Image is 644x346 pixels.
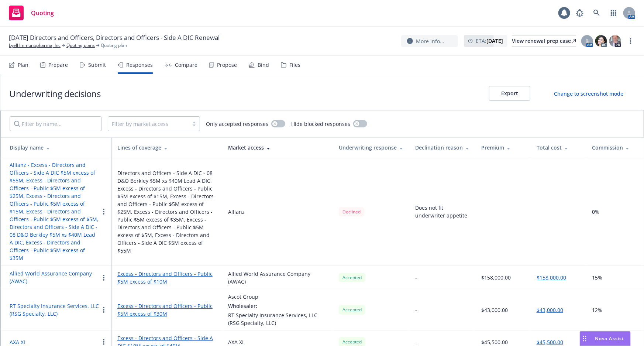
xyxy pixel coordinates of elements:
[415,144,469,151] div: Declination reason
[9,33,220,42] span: [DATE] Directors and Officers, Directors and Officers - Side A DIC Renewal
[489,86,530,101] button: Export
[31,10,54,16] span: Quoting
[481,338,508,346] div: $45,500.00
[10,144,106,151] div: Display name
[606,6,621,20] a: Switch app
[339,273,365,282] div: Accepted
[580,332,589,346] div: Drag to move
[6,3,57,23] a: Quoting
[9,42,61,49] a: Lyell Immunopharma, Inc
[88,62,106,68] div: Submit
[228,270,327,285] div: Allied World Assurance Company (AWAC)
[537,144,580,151] div: Total cost
[10,270,99,285] button: Allied World Assurance Company (AWAC)
[586,37,589,45] span: B
[592,306,602,314] span: 12%
[416,37,444,45] span: More info...
[18,62,28,68] div: Plan
[592,274,602,281] span: 15%
[258,62,269,68] div: Bind
[117,302,216,318] a: Excess - Directors and Officers - Public $5M excess of $30M
[415,306,417,314] div: -
[228,144,327,151] div: Market access
[228,338,245,346] div: AXA XL
[481,144,525,151] div: Premium
[339,207,364,216] span: Declined
[126,62,153,68] div: Responses
[217,62,237,68] div: Propose
[10,116,102,131] input: Filter by name...
[476,37,503,45] span: ETA :
[401,35,458,47] button: More info...
[554,90,623,97] div: Change to screenshot mode
[10,338,26,346] button: AXA XL
[10,161,99,262] button: Allianz - Excess - Directors and Officers - Side A DIC $5M excess of $55M, Excess - Directors and...
[175,62,197,68] div: Compare
[206,120,268,128] span: Only accepted responses
[626,37,635,45] a: more
[512,35,576,47] div: View renewal prep case
[339,207,364,216] div: Declined
[537,338,563,346] button: $45,500.00
[415,338,417,346] div: -
[481,274,511,281] div: $158,000.00
[117,144,216,151] div: Lines of coverage
[592,144,636,151] div: Commission
[289,62,300,68] div: Files
[66,42,95,49] a: Quoting plans
[48,62,68,68] div: Prepare
[512,35,576,47] a: View renewal prep case
[580,331,631,346] button: Nova Assist
[228,302,327,310] div: Wholesaler:
[228,293,327,301] div: Ascot Group
[228,208,245,216] div: Allianz
[415,274,417,281] div: -
[339,305,365,314] div: Accepted
[589,6,604,20] a: Search
[291,120,350,128] span: Hide blocked responses
[572,6,587,20] a: Report a Bug
[537,306,563,314] button: $43,000.00
[481,306,508,314] div: $43,000.00
[595,35,607,47] img: photo
[10,302,99,318] button: RT Specialty Insurance Services, LLC (RSG Specialty, LLC)
[609,35,621,47] img: photo
[415,204,469,219] div: Does not fit underwriter appetite
[9,88,100,100] h1: Underwriting decisions
[595,335,624,342] span: Nova Assist
[592,208,599,216] span: 0%
[117,169,216,254] div: Directors and Officers - Side A DIC - 08 D&O Berkley $5M xs $40M Lead A DIC, Excess - Directors a...
[339,144,403,151] div: Underwriting response
[486,37,503,44] strong: [DATE]
[117,270,216,285] a: Excess - Directors and Officers - Public $5M excess of $10M
[542,86,635,101] button: Change to screenshot mode
[537,274,566,281] button: $158,000.00
[101,42,127,49] span: Quoting plan
[228,311,327,327] div: RT Specialty Insurance Services, LLC (RSG Specialty, LLC)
